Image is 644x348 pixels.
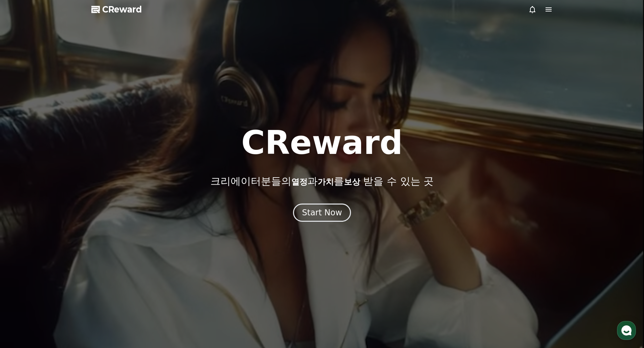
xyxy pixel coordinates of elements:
span: 홈 [21,224,25,230]
span: 열정 [291,177,308,187]
p: 크리에이터분들의 과 를 받을 수 있는 곳 [210,175,434,187]
a: Start Now [293,210,351,217]
a: 홈 [2,214,45,231]
div: Start Now [302,207,342,218]
span: 보상 [344,177,360,187]
span: 가치 [318,177,334,187]
span: 대화 [62,224,70,230]
h1: CReward [241,127,403,159]
span: CReward [102,4,142,15]
a: CReward [91,4,142,15]
button: Start Now [293,204,351,222]
span: 설정 [104,224,112,230]
a: 설정 [87,214,129,231]
a: 대화 [45,214,87,231]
